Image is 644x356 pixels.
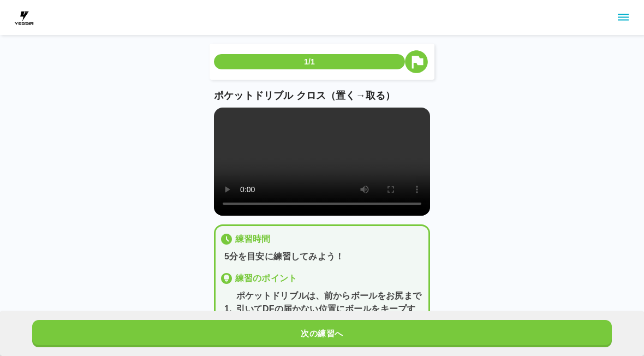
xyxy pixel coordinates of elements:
[614,8,633,27] button: sidemenu
[13,7,35,28] img: dummy
[304,56,315,67] p: 1/1
[32,320,612,347] button: 次の練習へ
[235,233,271,246] p: 練習時間
[214,88,430,103] p: ポケットドリブル クロス（置く→取る）
[235,272,297,285] p: 練習のポイント
[224,302,232,316] p: 1 .
[236,289,424,329] p: ポケットドリブルは、前からボールをお尻まで引いてDFの届かない位置にボールをキープする。
[224,250,424,263] p: 5分を目安に練習してみよう！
